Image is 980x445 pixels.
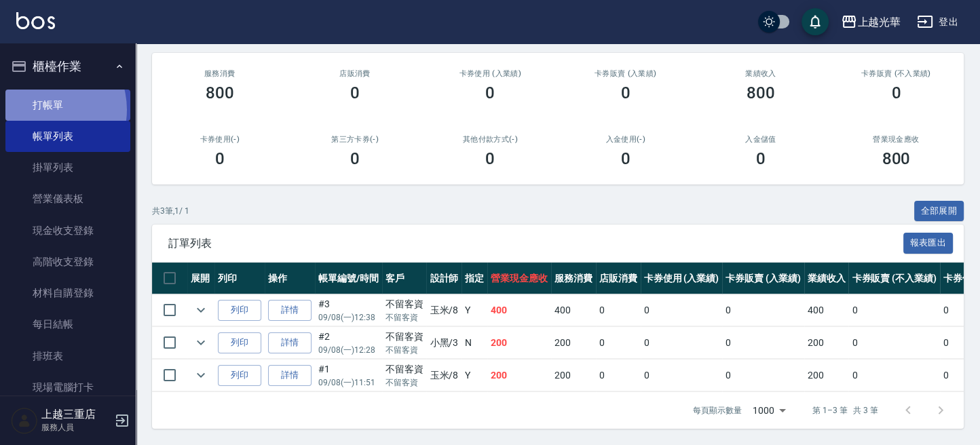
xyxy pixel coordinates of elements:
[187,263,214,294] th: 展開
[574,135,677,144] h2: 入金使用(-)
[382,263,427,294] th: 客戶
[485,149,495,168] h3: 0
[487,360,551,391] td: 200
[848,360,939,391] td: 0
[461,263,487,294] th: 指定
[218,332,261,353] button: 列印
[596,327,641,359] td: 0
[168,69,271,78] h3: 服務消費
[621,83,630,102] h3: 0
[747,392,791,429] div: 1000
[439,69,542,78] h2: 卡券使用 (入業績)
[882,149,910,168] h3: 800
[848,263,939,294] th: 卡券販賣 (不入業績)
[5,372,130,403] a: 現場電腦打卡
[911,9,964,35] button: 登出
[903,236,954,249] a: 報表匯出
[218,300,261,321] button: 列印
[804,327,849,359] td: 200
[385,330,423,344] div: 不留客資
[268,365,312,386] a: 詳情
[903,233,954,254] button: 報表匯出
[303,69,406,78] h2: 店販消費
[461,327,487,359] td: N
[41,421,111,433] p: 服務人員
[461,360,487,391] td: Y
[215,149,225,168] h3: 0
[596,360,641,391] td: 0
[5,309,130,340] a: 每日結帳
[487,294,551,326] td: 400
[621,149,630,168] h3: 0
[168,237,903,250] span: 訂單列表
[426,327,461,359] td: 小黑 /3
[5,152,130,183] a: 掛單列表
[596,263,641,294] th: 店販消費
[168,135,271,144] h2: 卡券使用(-)
[191,365,211,385] button: expand row
[41,408,111,421] h5: 上越三重店
[722,360,804,391] td: 0
[835,8,906,36] button: 上越光華
[385,344,423,356] p: 不留客資
[487,263,551,294] th: 營業現金應收
[845,69,947,78] h2: 卡券販賣 (不入業績)
[709,69,812,78] h2: 業績收入
[385,311,423,324] p: 不留客資
[191,332,211,353] button: expand row
[385,362,423,376] div: 不留客資
[709,135,812,144] h2: 入金儲值
[641,360,723,391] td: 0
[848,294,939,326] td: 0
[268,300,312,321] a: 詳情
[722,294,804,326] td: 0
[426,294,461,326] td: 玉米 /8
[641,294,723,326] td: 0
[5,121,130,152] a: 帳單列表
[426,263,461,294] th: 設計師
[804,294,849,326] td: 400
[485,83,495,102] h3: 0
[315,327,382,359] td: #2
[16,12,55,29] img: Logo
[11,407,38,434] img: Person
[812,404,878,417] p: 第 1–3 筆 共 3 筆
[268,332,312,353] a: 詳情
[487,327,551,359] td: 200
[191,300,211,320] button: expand row
[5,246,130,277] a: 高階收支登錄
[315,263,382,294] th: 帳單編號/時間
[214,263,265,294] th: 列印
[350,149,360,168] h3: 0
[857,14,901,31] div: 上越光華
[350,83,360,102] h3: 0
[5,183,130,214] a: 營業儀表板
[5,215,130,246] a: 現金收支登錄
[206,83,234,102] h3: 800
[385,297,423,311] div: 不留客資
[596,294,641,326] td: 0
[318,344,379,356] p: 09/08 (一) 12:28
[265,263,315,294] th: 操作
[218,365,261,386] button: 列印
[551,263,596,294] th: 服務消費
[756,149,766,168] h3: 0
[5,341,130,372] a: 排班表
[315,360,382,391] td: #1
[5,90,130,121] a: 打帳單
[641,263,723,294] th: 卡券使用 (入業績)
[845,135,947,144] h2: 營業現金應收
[318,376,379,389] p: 09/08 (一) 11:51
[693,404,742,417] p: 每頁顯示數量
[551,294,596,326] td: 400
[551,360,596,391] td: 200
[5,277,130,309] a: 材料自購登錄
[461,294,487,326] td: Y
[802,8,829,35] button: save
[5,49,130,84] button: 櫃檯作業
[804,263,849,294] th: 業績收入
[574,69,677,78] h2: 卡券販賣 (入業績)
[318,311,379,324] p: 09/08 (一) 12:38
[747,83,775,102] h3: 800
[804,360,849,391] td: 200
